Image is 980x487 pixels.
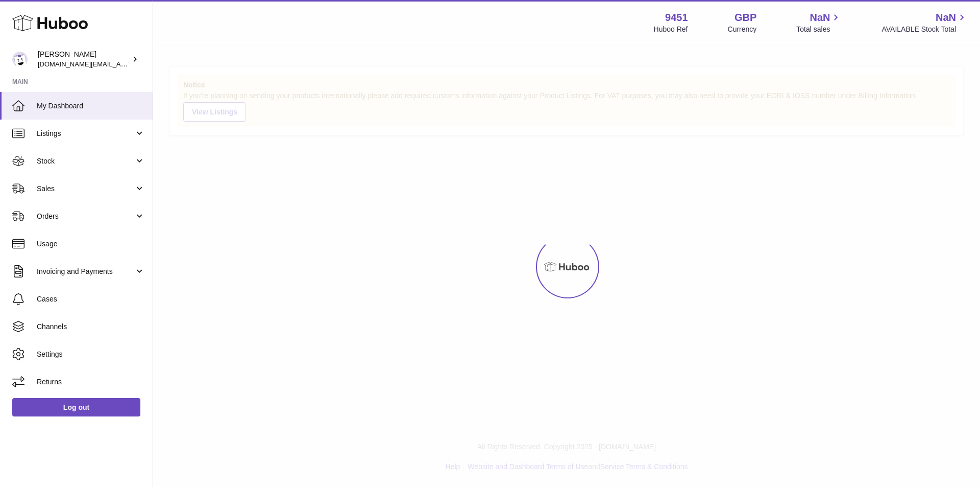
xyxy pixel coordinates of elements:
span: NaN [936,11,956,25]
strong: GBP [734,11,756,25]
a: Log out [12,398,140,416]
span: Sales [37,184,134,194]
span: Channels [37,322,145,332]
a: NaN AVAILABLE Stock Total [881,11,968,34]
span: Returns [37,377,145,387]
span: Listings [37,129,134,138]
span: My Dashboard [37,101,145,111]
span: Invoicing and Payments [37,267,134,276]
strong: 9451 [665,11,688,25]
span: Cases [37,294,145,304]
div: [PERSON_NAME] [38,50,130,69]
img: amir.ch@gmail.com [12,52,28,67]
span: AVAILABLE Stock Total [881,25,968,34]
div: Huboo Ref [654,25,688,34]
span: Stock [37,156,134,166]
a: NaN Total sales [796,11,842,34]
span: Settings [37,350,145,359]
span: Total sales [796,25,842,34]
span: Usage [37,239,145,249]
span: NaN [810,11,830,25]
div: Currency [728,25,757,34]
span: Orders [37,212,134,221]
span: [DOMAIN_NAME][EMAIL_ADDRESS][DOMAIN_NAME] [38,60,203,68]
